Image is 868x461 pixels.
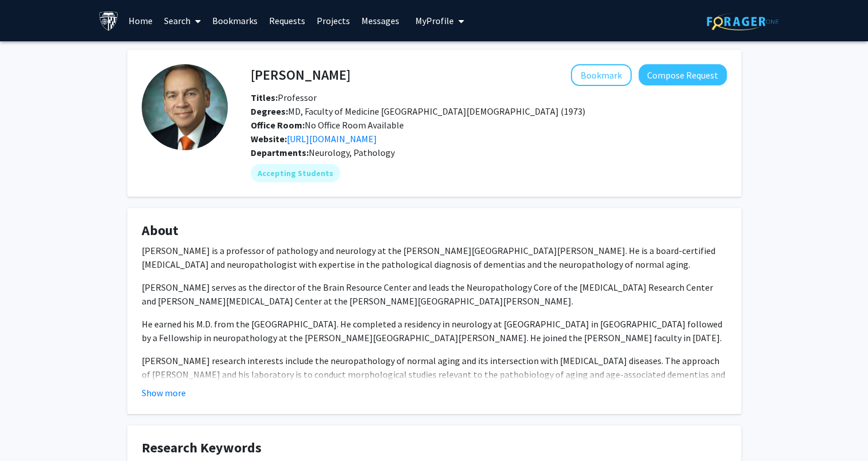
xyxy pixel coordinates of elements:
button: Show more [142,386,186,400]
span: MD, Faculty of Medicine [GEOGRAPHIC_DATA][DEMOGRAPHIC_DATA] (1973) [251,106,585,117]
h4: Research Keywords [142,440,727,456]
h4: About [142,222,727,239]
b: Website: [251,133,287,144]
span: My Profile [415,15,454,26]
img: ForagerOne Logo [707,13,779,30]
b: Office Room: [251,119,305,131]
p: [PERSON_NAME] is a professor of pathology and neurology at the [PERSON_NAME][GEOGRAPHIC_DATA][PER... [142,244,727,271]
b: Departments: [251,147,309,158]
a: Home [123,1,158,41]
b: Titles: [251,92,278,103]
span: No Office Room Available [251,119,404,131]
p: He earned his M.D. from the [GEOGRAPHIC_DATA]. He completed a residency in neurology at [GEOGRAPH... [142,317,727,345]
img: Johns Hopkins University Logo [99,11,119,31]
b: Degrees: [251,106,288,117]
iframe: Chat [9,409,49,452]
a: Opens in a new tab [287,133,377,144]
img: Profile Picture [142,64,228,150]
span: Professor [251,92,317,103]
mat-chip: Accepting Students [251,164,340,182]
a: Projects [311,1,356,41]
span: Neurology, Pathology [309,147,395,158]
a: Search [158,1,207,41]
button: Add Juan Troncoso to Bookmarks [571,64,632,86]
button: Compose Request to Juan Troncoso [639,64,727,85]
p: [PERSON_NAME] research interests include the neuropathology of normal aging and its intersection ... [142,354,727,423]
a: Bookmarks [207,1,263,41]
p: [PERSON_NAME] serves as the director of the Brain Resource Center and leads the Neuropathology Co... [142,280,727,308]
a: Requests [263,1,311,41]
h4: [PERSON_NAME] [251,64,351,85]
a: Messages [356,1,405,41]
